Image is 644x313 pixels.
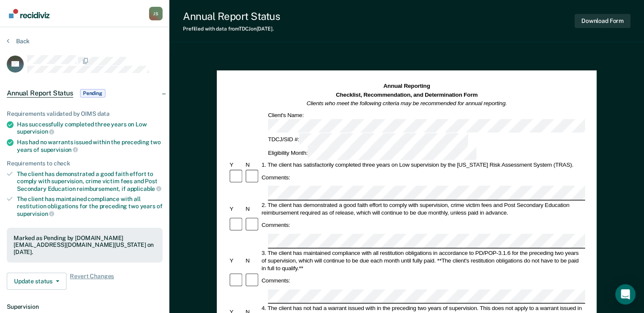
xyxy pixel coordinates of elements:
[228,161,244,168] div: Y
[7,160,163,167] div: Requirements to check
[384,83,430,89] strong: Annual Reporting
[336,91,478,98] strong: Checklist, Recommendation, and Determination Form
[260,201,585,216] div: 2. The client has demonstrated a good faith effort to comply with supervision, crime victim fees ...
[267,133,470,147] div: TDCJ/SID #:
[7,303,163,310] dt: Supervision
[80,89,105,98] span: Pending
[615,284,636,305] div: Open Intercom Messenger
[228,205,244,212] div: Y
[228,257,244,264] div: Y
[41,146,78,153] span: supervision
[14,235,156,256] div: Marked as Pending by [DOMAIN_NAME][EMAIL_ADDRESS][DOMAIN_NAME][US_STATE] on [DATE].
[17,210,54,217] span: supervision
[260,277,291,285] div: Comments:
[127,185,161,192] span: applicable
[7,37,30,45] button: Back
[149,7,163,20] div: J S
[260,173,291,181] div: Comments:
[260,221,291,229] div: Comments:
[149,7,163,20] button: Profile dropdown button
[244,257,260,264] div: N
[7,89,73,98] span: Annual Report Status
[17,139,163,153] div: Has had no warrants issued within the preceding two years of
[244,161,260,168] div: N
[7,273,66,290] button: Update status
[9,9,50,18] img: Recidiviz
[183,26,280,32] div: Prefilled with data from TDCJ on [DATE] .
[17,170,163,192] div: The client has demonstrated a good faith effort to comply with supervision, crime victim fees and...
[183,10,280,22] div: Annual Report Status
[307,100,507,106] em: Clients who meet the following criteria may be recommended for annual reporting.
[17,128,54,135] span: supervision
[267,146,478,160] div: Eligibility Month:
[17,121,163,135] div: Has successfully completed three years on Low
[244,205,260,212] div: N
[260,161,585,168] div: 1. The client has satisfactorily completed three years on Low supervision by the [US_STATE] Risk ...
[7,110,163,117] div: Requirements validated by OIMS data
[260,249,585,272] div: 3. The client has maintained compliance with all restitution obligations in accordance to PD/POP-...
[70,273,114,290] span: Revert Changes
[17,196,163,217] div: The client has maintained compliance with all restitution obligations for the preceding two years of
[575,14,630,28] button: Download Form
